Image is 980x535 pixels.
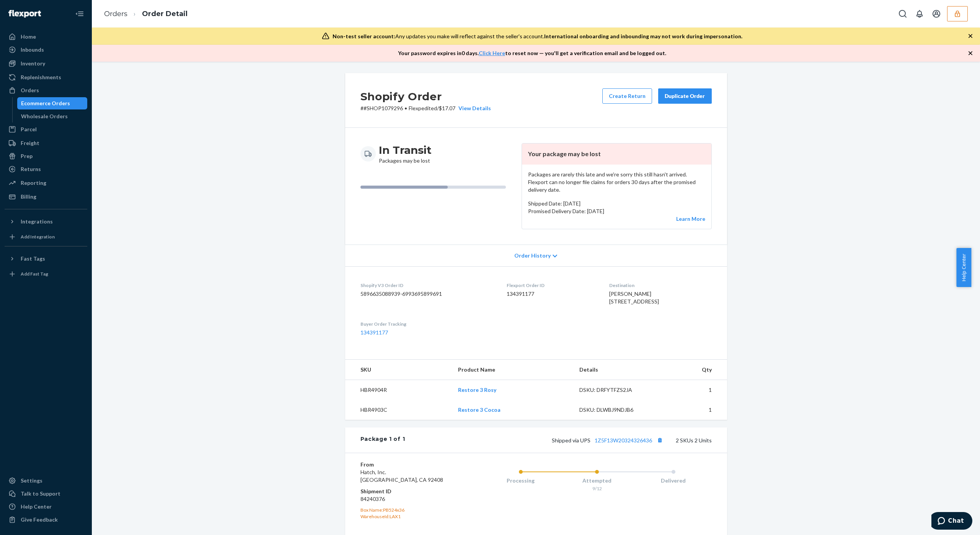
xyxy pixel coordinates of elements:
[5,57,87,70] a: Inventory
[360,329,388,336] a: 134391177
[360,435,405,445] div: Package 1 of 1
[405,435,711,445] div: 2 SKUs 2 Units
[455,104,491,112] button: View Details
[360,290,494,298] dd: 5896635088939-6993695899691
[458,406,501,413] a: Restore 3 Cocoa
[552,437,665,444] span: Shipped via UPS
[956,248,971,287] button: Help Center
[360,513,452,520] div: WarehouseId: LAX1
[21,165,41,173] div: Returns
[483,477,559,484] div: Processing
[514,252,551,259] span: Order History
[21,193,36,201] div: Billing
[528,200,705,207] p: Shipped Date: [DATE]
[579,386,651,394] div: DSKU: DRFYTFZS2JA
[657,360,727,380] th: Qty
[72,6,87,21] button: Close Navigation
[528,207,705,215] p: Promised Delivery Date: [DATE]
[458,387,496,393] a: Restore 3 Rosy
[8,10,41,18] img: Flexport logo
[398,49,666,57] p: Your password expires in 0 days . to reset now — you'll get a verification email and be logged out.
[5,501,87,513] a: Help Center
[5,163,87,175] a: Returns
[658,88,712,104] button: Duplicate Order
[360,321,494,327] dt: Buyer Order Tracking
[452,360,573,380] th: Product Name
[404,105,407,111] span: •
[21,233,55,240] div: Add Integration
[21,255,45,263] div: Fast Tags
[21,33,36,41] div: Home
[345,360,452,380] th: SKU
[657,400,727,420] td: 1
[333,33,742,40] div: Any updates you make will reflect against the seller's account.
[655,435,665,445] button: Copy tracking number
[5,231,87,243] a: Add Integration
[479,50,505,56] a: Click Here
[5,150,87,162] a: Prep
[5,475,87,487] a: Settings
[21,73,61,81] div: Replenishments
[5,137,87,149] a: Freight
[5,514,87,526] button: Give Feedback
[559,477,635,484] div: Attempted
[635,477,712,484] div: Delivered
[360,88,491,104] h2: Shopify Order
[895,6,910,21] button: Open Search Box
[609,290,659,305] span: [PERSON_NAME] [STREET_ADDRESS]
[21,126,37,133] div: Parcel
[360,488,452,495] dt: Shipment ID
[507,282,597,289] dt: Flexport Order ID
[676,215,705,222] a: Learn More
[379,143,432,165] div: Packages may be lost
[360,507,452,513] div: Box Name: PB524x36
[345,400,452,420] td: HBR4903C
[5,191,87,203] a: Billing
[579,406,651,414] div: DSKU: DLWBJ9NDJB6
[21,113,68,120] div: Wholesale Orders
[379,143,432,157] h3: In Transit
[21,218,53,225] div: Integrations
[609,282,711,289] dt: Destination
[5,253,87,265] button: Fast Tags
[21,152,33,160] div: Prep
[21,516,58,524] div: Give Feedback
[360,282,494,289] dt: Shopify V3 Order ID
[104,10,127,18] a: Orders
[559,485,635,492] div: 9/12
[21,477,42,484] div: Settings
[931,512,972,531] iframe: Opens a widget where you can chat to one of our agents
[5,488,87,500] button: Talk to Support
[657,380,727,400] td: 1
[21,139,39,147] div: Freight
[17,97,88,109] a: Ecommerce Orders
[5,177,87,189] a: Reporting
[5,215,87,228] button: Integrations
[912,6,927,21] button: Open notifications
[21,179,46,187] div: Reporting
[5,44,87,56] a: Inbounds
[602,88,652,104] button: Create Return
[544,33,742,39] span: International onboarding and inbounding may not work during impersonation.
[5,71,87,83] a: Replenishments
[21,490,60,497] div: Talk to Support
[5,84,87,96] a: Orders
[98,3,194,25] ol: breadcrumbs
[21,60,45,67] div: Inventory
[21,86,39,94] div: Orders
[21,271,48,277] div: Add Fast Tag
[21,99,70,107] div: Ecommerce Orders
[507,290,597,298] dd: 134391177
[595,437,652,444] a: 1Z5F13W20324326436
[21,503,52,511] div: Help Center
[5,123,87,135] a: Parcel
[21,46,44,54] div: Inbounds
[360,495,452,503] dd: 84240376
[573,360,657,380] th: Details
[142,10,188,18] a: Order Detail
[409,105,437,111] span: Flexpedited
[345,380,452,400] td: HBR4904R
